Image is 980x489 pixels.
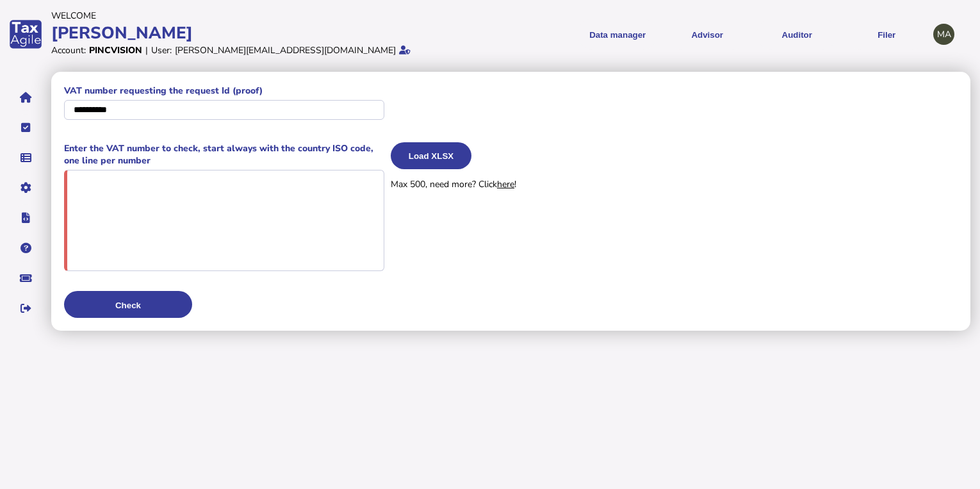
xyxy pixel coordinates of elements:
div: Welcome [51,10,486,22]
button: Raise a support ticket [12,265,39,292]
a: here [497,178,514,190]
button: Auditor [756,19,837,50]
div: User: [151,44,172,56]
button: Help pages [12,235,39,261]
div: Profile settings [933,24,954,45]
i: Email verified [399,46,411,54]
div: Pincvision [89,44,142,56]
button: Manage settings [12,174,39,201]
menu: navigate products [493,19,927,50]
label: VAT number requesting the request Id (proof) [64,85,384,97]
div: [PERSON_NAME] [51,22,486,44]
button: Filer [846,19,927,50]
button: Check [64,291,192,318]
p: Max 500, need more? Click ! [391,178,958,190]
div: [PERSON_NAME][EMAIL_ADDRESS][DOMAIN_NAME] [175,44,396,56]
button: Home [12,84,39,111]
label: Enter the VAT number to check, start always with the country ISO code, one line per number [64,142,384,167]
button: Developer hub links [12,204,39,231]
button: Sign out [12,295,39,322]
div: | [145,44,148,56]
button: Data manager [12,144,39,171]
div: Account: [51,44,86,56]
button: Shows a dropdown of VAT Advisor options [667,19,747,50]
button: Tasks [12,114,39,141]
button: Load XLSX [391,142,471,169]
button: Shows a dropdown of Data manager options [577,19,658,50]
